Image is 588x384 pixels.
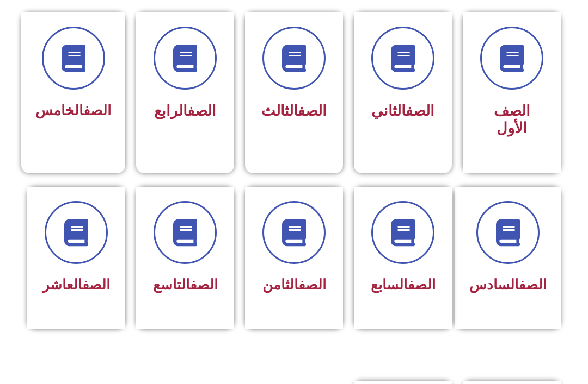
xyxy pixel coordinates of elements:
span: الرابع [154,102,216,119]
a: الصف [190,276,218,293]
a: الصف [82,276,110,293]
span: السادس [469,276,547,293]
a: الصف [83,102,111,118]
a: الصف [298,102,327,119]
a: الصف [187,102,216,119]
span: الخامس [35,102,111,118]
span: الصف الأول [494,102,530,137]
a: الصف [408,276,436,293]
span: السابع [371,276,436,293]
span: الثامن [262,276,326,293]
span: الثالث [261,102,327,119]
span: العاشر [42,276,110,293]
a: الصف [519,276,547,293]
a: الصف [298,276,326,293]
span: التاسع [153,276,218,293]
a: الصف [406,102,434,119]
span: الثاني [371,102,434,119]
